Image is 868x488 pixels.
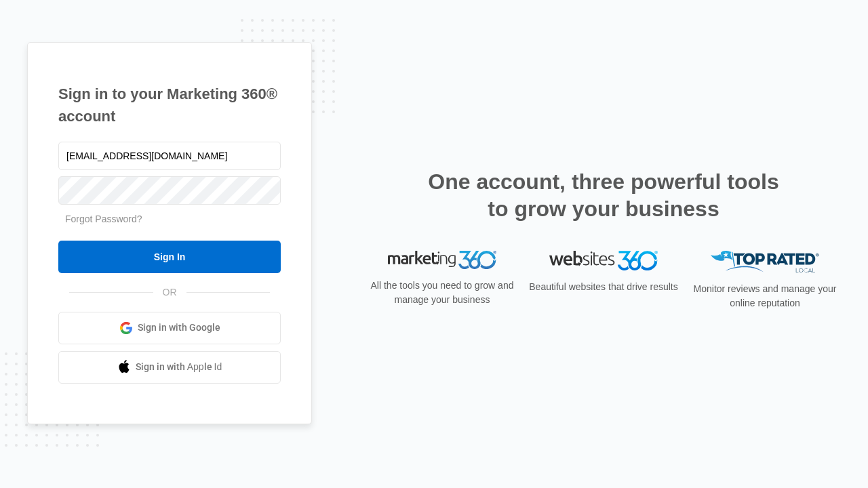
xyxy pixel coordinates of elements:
[65,213,142,224] a: Forgot Password?
[424,168,783,222] h2: One account, three powerful tools to grow your business
[58,241,281,273] input: Sign In
[528,280,679,294] p: Beautiful websites that drive results
[366,279,518,307] p: All the tools you need to grow and manage your business
[58,83,281,127] h1: Sign in to your Marketing 360® account
[689,282,841,310] p: Monitor reviews and manage your online reputation
[388,251,496,270] img: Marketing 360
[58,142,281,170] input: Email
[711,251,819,273] img: Top Rated Local
[58,351,281,384] a: Sign in with Apple Id
[136,360,222,374] span: Sign in with Apple Id
[58,312,281,344] a: Sign in with Google
[153,285,186,300] span: OR
[549,251,658,270] img: Websites 360
[138,321,220,335] span: Sign in with Google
